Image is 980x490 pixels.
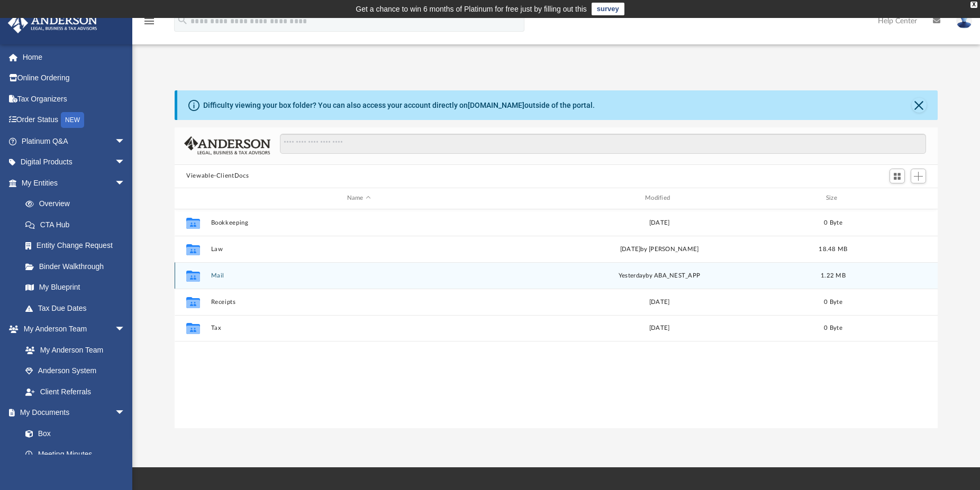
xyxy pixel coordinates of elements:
[115,131,136,152] span: arrow_drop_down
[15,214,141,235] a: CTA Hub
[512,271,807,280] div: by ABA_NEST_APP
[61,112,84,128] div: NEW
[115,152,136,173] span: arrow_drop_down
[115,172,136,194] span: arrow_drop_down
[15,235,141,256] a: Entity Change Request
[15,256,141,277] a: Binder Walkthrough
[7,402,136,423] a: My Documentsarrow_drop_down
[619,272,646,278] span: yesterday
[211,272,507,279] button: Mail
[512,218,807,227] div: [DATE]
[7,152,141,173] a: Digital Productsarrow_drop_down
[7,109,141,131] a: Order StatusNEW
[15,277,136,298] a: My Blueprint
[824,325,842,331] span: 0 Byte
[7,131,141,152] a: Platinum Q&Aarrow_drop_down
[824,299,842,304] span: 0 Byte
[512,297,807,307] div: [DATE]
[211,246,507,253] button: Law
[143,15,156,27] i: menu
[15,360,136,382] a: Anderson System
[179,193,206,203] div: id
[912,98,927,113] button: Close
[468,101,524,109] a: [DOMAIN_NAME]
[812,193,855,203] div: Size
[15,444,136,465] a: Meeting Minutes
[5,13,101,33] img: Anderson Advisors Platinum Portal
[186,171,249,181] button: Viewable-ClientDocs
[356,3,587,15] div: Get a chance to win 6 months of Platinum for free just by filling out this
[15,381,136,402] a: Client Referrals
[211,219,507,226] button: Bookkeeping
[7,88,141,109] a: Tax Organizers
[143,20,156,27] a: menu
[211,193,507,203] div: Name
[512,323,807,333] div: [DATE]
[592,3,624,15] a: survey
[911,169,927,183] button: Add
[824,219,842,225] span: 0 Byte
[211,325,507,331] button: Tax
[203,100,595,111] div: Difficulty viewing your box folder? You can also access your account directly on outside of the p...
[177,14,188,26] i: search
[7,47,141,68] a: Home
[211,299,507,306] button: Receipts
[15,298,141,319] a: Tax Due Dates
[15,339,131,360] a: My Anderson Team
[280,134,926,154] input: Search files and folders
[511,193,807,203] div: Modified
[115,402,136,424] span: arrow_drop_down
[7,172,141,193] a: My Entitiesarrow_drop_down
[15,423,131,444] a: Box
[970,2,977,8] div: close
[15,193,141,215] a: Overview
[512,244,807,254] div: [DATE] by [PERSON_NAME]
[821,272,846,278] span: 1.22 MB
[956,13,972,29] img: User Pic
[7,68,141,89] a: Online Ordering
[115,319,136,340] span: arrow_drop_down
[890,169,905,183] button: Switch to Grid View
[175,209,938,428] div: grid
[819,246,848,252] span: 18.48 MB
[7,319,136,340] a: My Anderson Teamarrow_drop_down
[859,193,933,203] div: id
